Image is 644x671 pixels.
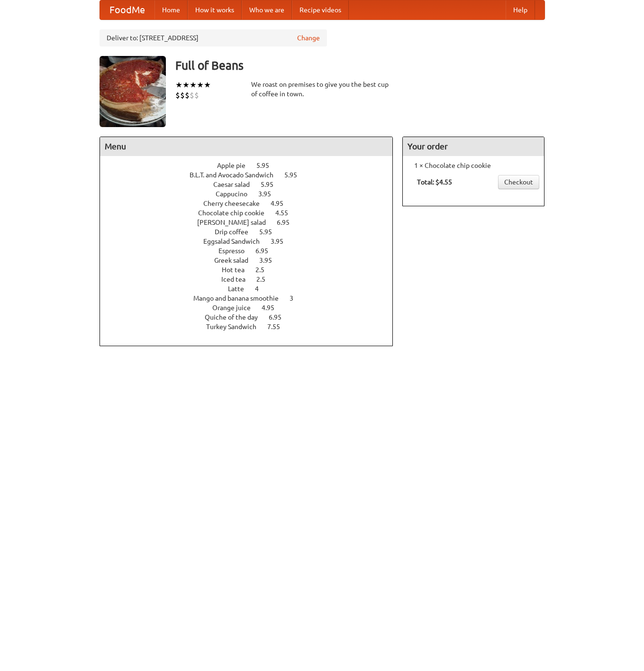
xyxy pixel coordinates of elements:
[206,323,266,331] span: Turkey Sandwich
[203,238,269,245] span: Eggsalad Sandwich
[154,0,188,19] a: Home
[100,0,154,19] a: FoodMe
[297,33,320,43] a: Change
[203,200,269,207] span: Cherry cheesecake
[214,257,258,264] span: Greek salad
[182,80,190,90] li: ★
[215,228,258,236] span: Drip coffee
[190,80,197,90] li: ★
[222,266,282,274] a: Hot tea 2.5
[198,209,274,217] span: Chocolate chip cookie
[216,190,289,198] a: Cappucino 3.95
[205,313,267,321] span: Quiche of the day
[190,171,283,179] span: B.L.T. and Avocado Sandwich
[498,175,539,189] a: Checkout
[259,257,281,264] span: 3.95
[221,276,283,283] a: Iced tea 2.5
[206,323,298,331] a: Turkey Sandwich 7.55
[175,80,182,90] li: ★
[203,238,301,245] a: Eggsalad Sandwich 3.95
[242,0,292,19] a: Who we are
[197,219,307,226] a: [PERSON_NAME] salad 6.95
[185,90,190,101] li: $
[212,304,260,312] span: Orange juice
[193,294,288,302] span: Mango and banana smoothie
[100,29,327,46] div: Deliver to: [STREET_ADDRESS]
[251,80,393,99] div: We roast on premises to give you the best cup of coffee in town.
[261,181,283,188] span: 5.95
[100,137,393,156] h4: Menu
[259,228,281,236] span: 5.95
[218,247,286,255] a: Espresso 6.95
[292,0,349,19] a: Recipe videos
[284,171,307,179] span: 5.95
[213,181,259,188] span: Caesar salad
[198,209,306,217] a: Chocolate chip cookie 4.55
[221,276,255,283] span: Iced tea
[255,247,278,255] span: 6.95
[275,209,298,217] span: 4.55
[180,90,185,101] li: $
[212,304,292,312] a: Orange juice 4.95
[190,90,194,101] li: $
[197,219,275,226] span: [PERSON_NAME] salad
[258,190,281,198] span: 3.95
[267,323,290,331] span: 7.55
[222,266,254,274] span: Hot tea
[100,56,166,127] img: angular.jpg
[215,228,290,236] a: Drip coffee 5.95
[175,90,180,101] li: $
[197,80,204,90] li: ★
[506,0,535,19] a: Help
[188,0,242,19] a: How it works
[262,304,284,312] span: 4.95
[269,313,291,321] span: 6.95
[290,294,303,302] span: 3
[194,90,199,101] li: $
[271,200,293,207] span: 4.95
[203,200,301,207] a: Cherry cheesecake 4.95
[216,190,257,198] span: Cappucino
[256,276,275,283] span: 2.5
[213,181,291,188] a: Caesar salad 5.95
[277,219,299,226] span: 6.95
[193,294,311,302] a: Mango and banana smoothie 3
[271,238,293,245] span: 3.95
[408,161,539,170] li: 1 × Chocolate chip cookie
[204,80,211,90] li: ★
[214,257,290,264] a: Greek salad 3.95
[175,56,545,75] h3: Full of Beans
[218,247,254,255] span: Espresso
[256,162,279,169] span: 5.95
[417,178,452,186] b: Total: $4.55
[255,266,274,274] span: 2.5
[403,137,544,156] h4: Your order
[255,285,268,293] span: 4
[205,313,299,321] a: Quiche of the day 6.95
[217,162,255,169] span: Apple pie
[217,162,287,169] a: Apple pie 5.95
[190,171,315,179] a: B.L.T. and Avocado Sandwich 5.95
[228,285,276,293] a: Latte 4
[228,285,254,293] span: Latte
